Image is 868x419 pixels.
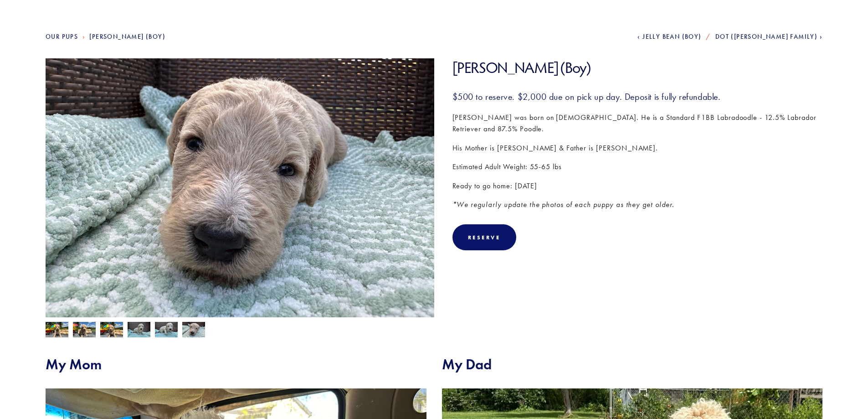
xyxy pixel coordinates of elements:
p: His Mother is [PERSON_NAME] & Father is [PERSON_NAME]. [452,142,823,154]
a: Jelly Bean (Boy) [637,33,701,41]
img: Mike 2.jpg [182,321,205,338]
img: Mike 6.jpg [100,322,123,339]
span: Dot ([PERSON_NAME] Family) [715,33,817,41]
a: Dot ([PERSON_NAME] Family) [715,33,822,41]
div: Reserve [452,224,516,250]
h1: [PERSON_NAME] (Boy) [452,58,823,77]
span: Jelly Bean (Boy) [642,33,701,41]
div: Reserve [468,234,501,241]
em: *We regularly update the photos of each puppy as they get older. [452,200,674,209]
p: Ready to go home: [DATE] [452,180,823,192]
img: Mike 5.jpg [73,322,96,339]
h2: My Mom [46,356,426,373]
p: Estimated Adult Weight: 55-65 lbs [452,161,823,173]
img: Mike 3.jpg [155,322,178,339]
img: Mike 2.jpg [46,42,434,334]
a: Our Pups [46,33,78,41]
img: Mike 4.jpg [46,322,68,339]
h3: $500 to reserve. $2,000 due on pick up day. Deposit is fully refundable. [452,91,823,103]
a: [PERSON_NAME] (Boy) [89,33,165,41]
img: Mike 1.jpg [128,322,150,339]
p: [PERSON_NAME] was born on [DEMOGRAPHIC_DATA]. He is a Standard F1BB Labradoodle - 12.5% Labrador ... [452,112,823,135]
h2: My Dad [442,356,823,373]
